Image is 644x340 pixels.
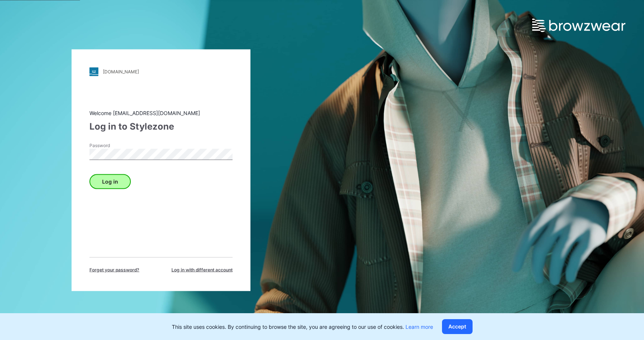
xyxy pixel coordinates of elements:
[89,266,139,273] span: Forget your password?
[442,319,473,334] button: Accept
[89,120,233,133] div: Log in to Stylezone
[532,19,625,32] img: browzwear-logo.e42bd6dac1945053ebaf764b6aa21510.svg
[89,174,131,189] button: Log in
[171,266,233,273] span: Log in with different account
[89,67,98,76] img: stylezone-logo.562084cfcfab977791bfbf7441f1a819.svg
[103,69,139,74] div: [DOMAIN_NAME]
[89,142,142,149] label: Password
[89,67,233,76] a: [DOMAIN_NAME]
[405,324,433,330] a: Learn more
[172,323,433,331] p: This site uses cookies. By continuing to browse the site, you are agreeing to our use of cookies.
[89,109,233,117] div: Welcome [EMAIL_ADDRESS][DOMAIN_NAME]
